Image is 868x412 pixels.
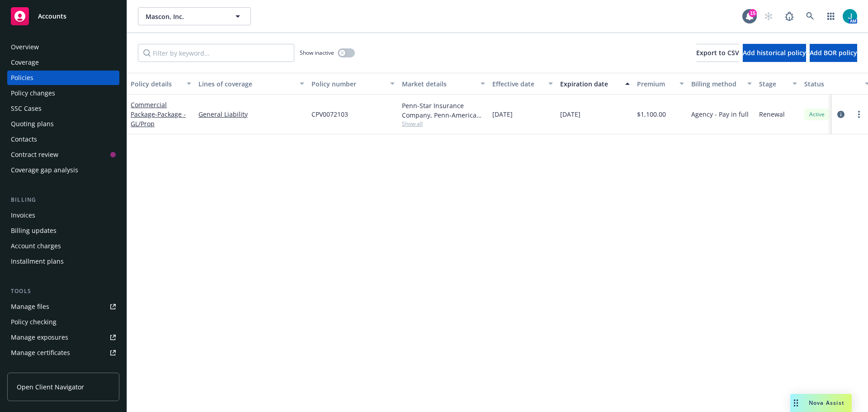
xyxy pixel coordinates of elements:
div: Stage [759,79,787,89]
a: circleInformation [835,109,846,120]
a: Search [801,7,819,25]
button: Nova Assist [790,394,852,412]
div: Billing updates [11,223,57,238]
div: Billing method [691,79,742,89]
div: Quoting plans [11,117,54,131]
a: Policy checking [7,315,119,329]
a: Overview [7,40,119,54]
a: Coverage [7,55,119,70]
span: Active [808,110,826,118]
div: Manage claims [11,361,57,375]
span: Show inactive [300,49,334,57]
button: Market details [398,73,489,95]
a: Billing updates [7,223,119,238]
div: Penn-Star Insurance Company, Penn-America Group, Amwins [402,101,485,120]
a: Policy changes [7,86,119,100]
a: Manage claims [7,361,119,375]
div: Effective date [492,79,543,89]
a: Manage files [7,299,119,314]
button: Policy number [308,73,398,95]
button: Add historical policy [743,44,806,62]
button: Premium [633,73,688,95]
div: Drag to move [790,394,802,412]
div: Policy number [311,79,385,89]
span: Add BOR policy [810,48,857,57]
span: $1,100.00 [637,109,666,119]
a: Contract review [7,147,119,162]
a: Accounts [7,4,119,29]
span: Show all [402,120,485,128]
a: Account charges [7,239,119,253]
div: Lines of coverage [198,79,294,89]
a: Coverage gap analysis [7,163,119,177]
span: Export to CSV [696,48,739,57]
div: Contract review [11,147,58,162]
div: Coverage [11,55,39,70]
a: SSC Cases [7,101,119,116]
span: Open Client Navigator [17,382,84,392]
span: Agency - Pay in full [691,109,749,119]
a: Report a Bug [780,7,798,25]
a: Invoices [7,208,119,223]
button: Billing method [688,73,755,95]
span: [DATE] [560,109,580,119]
div: Account charges [11,239,61,253]
div: Policy changes [11,86,55,100]
span: CPV0072103 [311,109,348,119]
span: Mascon, Inc. [146,12,224,21]
div: Policy checking [11,315,57,329]
button: Export to CSV [696,44,739,62]
span: Renewal [759,109,785,119]
span: Add historical policy [743,48,806,57]
div: Expiration date [560,79,620,89]
span: Accounts [38,13,66,20]
div: Tools [7,287,119,296]
a: Switch app [822,7,840,25]
div: Coverage gap analysis [11,163,78,177]
button: Mascon, Inc. [138,7,251,25]
div: Policy details [131,79,181,89]
button: Stage [755,73,801,95]
div: Manage exposures [11,330,68,345]
div: 15 [749,9,757,17]
div: Overview [11,40,39,54]
div: SSC Cases [11,101,42,116]
div: Invoices [11,208,35,223]
div: Market details [402,79,475,89]
a: General Liability [198,109,304,119]
button: Lines of coverage [195,73,308,95]
span: - Package - GL/Prop [131,110,186,128]
a: Policies [7,71,119,85]
a: Quoting plans [7,117,119,131]
a: Manage exposures [7,330,119,345]
a: Commercial Package [131,100,186,128]
div: Policies [11,71,33,85]
button: Effective date [489,73,557,95]
input: Filter by keyword... [138,44,294,62]
span: [DATE] [492,109,513,119]
a: Installment plans [7,254,119,269]
div: Status [804,79,859,89]
span: Nova Assist [809,399,844,407]
button: Add BOR policy [810,44,857,62]
div: Premium [637,79,674,89]
a: Manage certificates [7,346,119,360]
div: Manage files [11,299,49,314]
a: more [854,109,864,120]
div: Contacts [11,132,37,147]
a: Start snowing [759,7,778,25]
button: Expiration date [557,73,633,95]
div: Manage certificates [11,346,70,360]
button: Policy details [127,73,195,95]
div: Installment plans [11,254,64,269]
img: photo [843,9,857,24]
a: Contacts [7,132,119,147]
div: Billing [7,195,119,204]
